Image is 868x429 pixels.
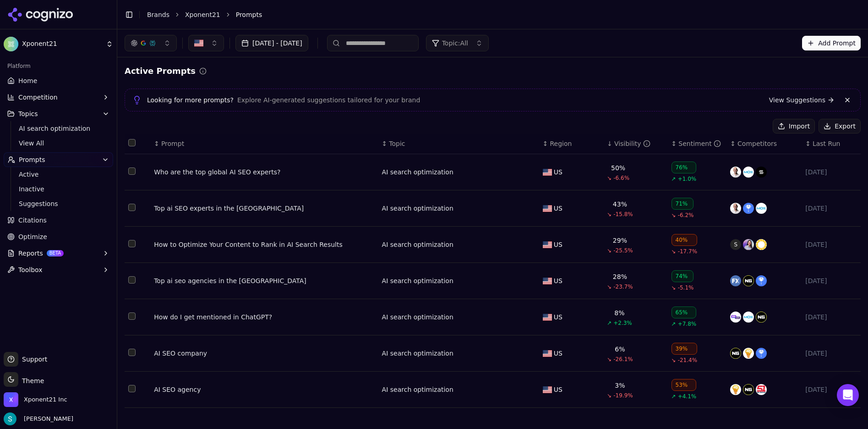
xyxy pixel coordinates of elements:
a: AI search optimization [382,276,453,285]
span: -25.5% [613,247,633,254]
a: Who are the top global AI SEO experts? [154,167,374,177]
button: Select row 2 [128,204,136,211]
span: Prompts [19,155,45,164]
button: ReportsBETA [4,246,113,261]
th: Topic [378,134,539,154]
button: Add Prompt [802,36,861,50]
span: ↘ [671,248,676,255]
button: Open user button [4,412,73,425]
span: US [554,312,562,322]
button: Competition [4,90,113,105]
button: [DATE] - [DATE] [235,35,308,51]
div: 28% [613,272,627,281]
span: ↘ [671,212,676,219]
span: US [554,240,562,249]
span: AI search optimization [19,124,98,133]
span: -15.8% [613,211,633,218]
span: -6.6% [613,174,629,182]
a: AI search optimization [15,122,102,135]
div: 53% [671,379,697,391]
div: Visibility [614,139,650,148]
button: Select all rows [128,139,136,146]
button: Select row 1 [128,167,136,175]
img: aleyda solis [743,239,754,250]
div: 6% [615,345,625,354]
a: Citations [4,213,113,228]
img: neil patel [730,203,741,214]
a: AI SEO company [154,349,374,358]
span: US [554,167,562,177]
button: Select row 6 [128,349,136,356]
div: 40% [671,234,698,246]
a: View All [15,137,102,150]
img: seoclarity [756,239,767,250]
span: -6.2% [678,212,694,219]
span: Competitors [737,139,777,148]
nav: breadcrumb [147,10,842,19]
span: Toolbox [18,265,43,274]
img: ipullrank [756,275,767,286]
span: US [554,276,562,285]
span: Prompt [161,139,184,148]
div: 71% [671,198,694,210]
img: seo.com [730,312,741,323]
button: Select row 3 [128,240,136,247]
th: Competitors [726,134,802,154]
span: Region [550,139,572,148]
span: -17.7% [678,248,697,255]
div: ↕Topic [382,139,535,148]
span: -21.4% [678,357,697,364]
span: Explore AI-generated suggestions tailored for your brand [237,95,420,105]
div: [DATE] [805,312,857,322]
button: Dismiss banner [842,95,853,106]
div: AI search optimization [382,349,453,358]
a: Top ai seo agencies in the [GEOGRAPHIC_DATA] [154,276,374,285]
div: 74% [671,270,694,282]
span: ↘ [607,247,611,254]
div: AI search optimization [382,204,453,213]
img: Sam Volante [4,412,16,425]
button: Toolbox [4,262,113,277]
a: View Suggestions [769,95,835,105]
img: US flag [543,278,552,284]
span: Theme [18,377,44,384]
img: seer interactive [756,167,767,178]
span: ↘ [671,284,676,291]
img: nogood [730,348,741,359]
div: ↕Sentiment [671,139,723,148]
div: Sentiment [678,139,721,148]
span: Support [18,355,47,364]
span: Citations [18,216,47,225]
div: [DATE] [805,240,857,249]
span: +2.3% [613,319,632,327]
img: US flag [543,314,552,321]
div: [DATE] [805,385,857,394]
h2: Active Prompts [125,65,196,78]
button: Topics [4,106,113,121]
button: Select row 7 [128,385,136,392]
div: 29% [613,236,627,245]
div: [DATE] [805,349,857,358]
div: AI search optimization [382,167,453,177]
span: Topic [389,139,405,148]
img: US flag [543,241,552,248]
span: Inactive [19,184,98,194]
span: ↘ [607,211,611,218]
a: AI search optimization [382,240,453,249]
a: Top ai SEO experts in the [GEOGRAPHIC_DATA] [154,204,374,213]
a: AI SEO agency [154,385,374,394]
img: US flag [543,169,552,176]
div: 76% [671,162,697,173]
span: Active [19,170,98,179]
img: nogood [743,384,754,395]
span: ↘ [671,357,676,364]
th: brandMentionRate [603,134,667,154]
a: AI search optimization [382,312,453,322]
a: Brands [147,11,169,18]
span: ↘ [607,283,611,290]
button: Export [819,119,861,134]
